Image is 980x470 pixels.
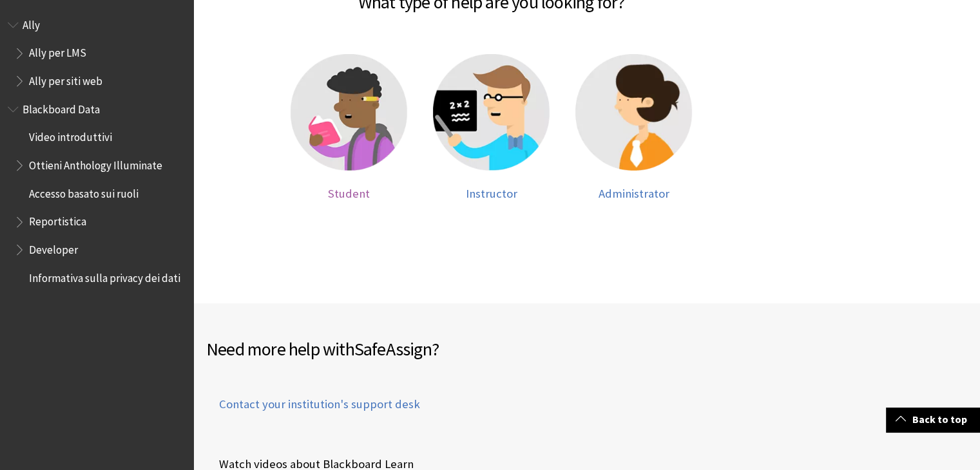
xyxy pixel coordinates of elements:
span: Administrator [599,186,669,201]
a: Administrator help Administrator [575,54,692,200]
span: Ottieni Anthology Illuminate [29,155,162,172]
span: Accesso basato sui ruoli [29,183,139,200]
a: Instructor help Instructor [433,54,550,200]
nav: Book outline for Anthology Illuminate [8,99,186,289]
span: Informativa sulla privacy dei dati [29,267,180,285]
span: Blackboard Data [23,99,100,116]
span: Ally per LMS [29,42,86,60]
span: Ally [23,14,40,32]
a: Back to top [886,408,980,431]
a: Contact your institution's support desk [206,396,420,428]
span: Contact your institution's support desk [206,396,420,413]
span: Student [328,186,370,201]
a: Student help Student [291,54,407,200]
span: Reportistica [29,211,86,229]
img: Instructor help [433,54,550,171]
span: SafeAssign [354,337,432,361]
span: Instructor [466,186,517,201]
nav: Book outline for Anthology Ally Help [8,14,186,92]
span: Ally per siti web [29,70,102,88]
span: Video introduttivi [29,127,112,144]
h2: Need more help with ? [206,335,587,362]
img: Student help [291,54,407,171]
img: Administrator help [575,54,692,171]
span: Developer [29,239,78,256]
